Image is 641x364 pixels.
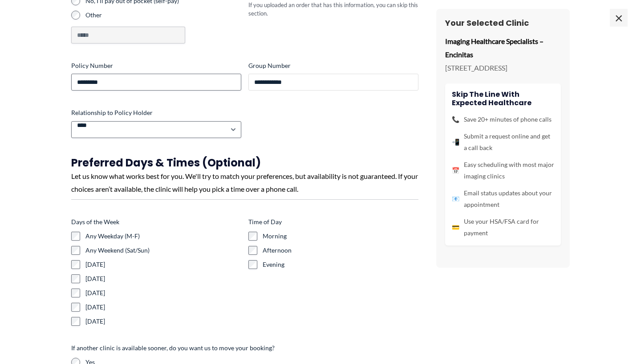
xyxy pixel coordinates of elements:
div: Let us know what works best for you. We'll try to match your preferences, but availability is not... [71,170,418,196]
label: Morning [263,232,418,241]
label: Any Weekday (M-F) [85,232,241,241]
input: Other Choice, please specify [71,27,185,44]
li: Submit a request online and get a call back [452,131,554,154]
span: 📧 [452,193,459,205]
p: [STREET_ADDRESS] [445,61,561,75]
div: If you uploaded an order that has this information, you can skip this section. [248,1,418,17]
li: Save 20+ minutes of phone calls [452,114,554,125]
legend: Days of the Week [71,218,119,226]
li: Easy scheduling with most major imaging clinics [452,159,554,182]
span: 📞 [452,114,459,125]
h4: Skip the line with Expected Healthcare [452,90,554,107]
li: Use your HSA/FSA card for payment [452,216,554,239]
label: [DATE] [85,317,241,326]
label: Afternoon [263,246,418,255]
label: Other [85,11,241,20]
legend: Time of Day [248,218,282,226]
p: Imaging Healthcare Specialists – Encinitas [445,35,561,61]
legend: If another clinic is available sooner, do you want us to move your booking? [71,344,275,352]
label: [DATE] [85,303,241,312]
label: Group Number [248,61,418,70]
span: 📅 [452,165,459,176]
h3: Your Selected Clinic [445,18,561,28]
label: Evening [263,260,418,269]
label: Policy Number [71,61,241,70]
label: Relationship to Policy Holder [71,108,241,117]
label: [DATE] [85,289,241,297]
label: Any Weekend (Sat/Sun) [85,246,241,255]
span: 📲 [452,136,459,148]
span: × [610,9,628,27]
h3: Preferred Days & Times (Optional) [71,156,418,170]
span: 💳 [452,222,459,233]
li: Email status updates about your appointment [452,187,554,210]
label: [DATE] [85,274,241,283]
label: [DATE] [85,260,241,269]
